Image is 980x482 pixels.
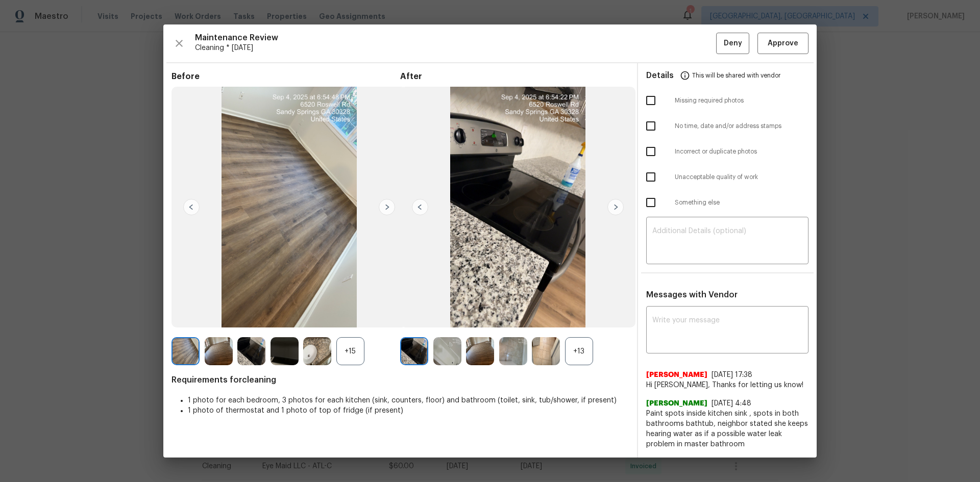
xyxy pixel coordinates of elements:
[716,33,749,55] button: Deny
[692,63,780,88] span: This will be shared with vendor
[646,380,808,390] span: Hi [PERSON_NAME], Thanks for letting us know!
[171,71,400,82] span: Before
[646,63,674,88] span: Details
[638,88,817,113] div: Missing required photos
[638,164,817,190] div: Unacceptable quality of work
[675,147,808,156] span: Incorrect or duplicate photos
[724,37,742,50] span: Deny
[336,337,364,365] div: +15
[675,122,808,131] span: No time, date and/or address stamps
[171,375,629,385] span: Requirements for cleaning
[607,199,624,215] img: right-chevron-button-url
[188,405,629,416] li: 1 photo of thermostat and 1 photo of top of fridge (if present)
[195,43,716,53] span: Cleaning * [DATE]
[412,199,428,215] img: left-chevron-button-url
[675,96,808,105] span: Missing required photos
[646,370,707,380] span: [PERSON_NAME]
[757,33,808,55] button: Approve
[400,71,629,82] span: After
[638,139,817,164] div: Incorrect or duplicate photos
[675,198,808,207] span: Something else
[638,190,817,215] div: Something else
[638,113,817,139] div: No time, date and/or address stamps
[565,337,593,365] div: +13
[712,371,752,378] span: [DATE] 17:38
[183,199,200,215] img: left-chevron-button-url
[675,173,808,182] span: Unacceptable quality of work
[646,398,707,409] span: [PERSON_NAME]
[646,291,738,299] span: Messages with Vendor
[379,199,395,215] img: right-chevron-button-url
[768,37,798,50] span: Approve
[195,33,716,43] span: Maintenance Review
[646,409,808,449] span: Paint spots inside kitchen sink , spots in both bathrooms bathtub, neighbor stated she keeps hear...
[712,400,751,407] span: [DATE] 4:48
[188,395,629,405] li: 1 photo for each bedroom, 3 photos for each kitchen (sink, counters, floor) and bathroom (toilet,...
